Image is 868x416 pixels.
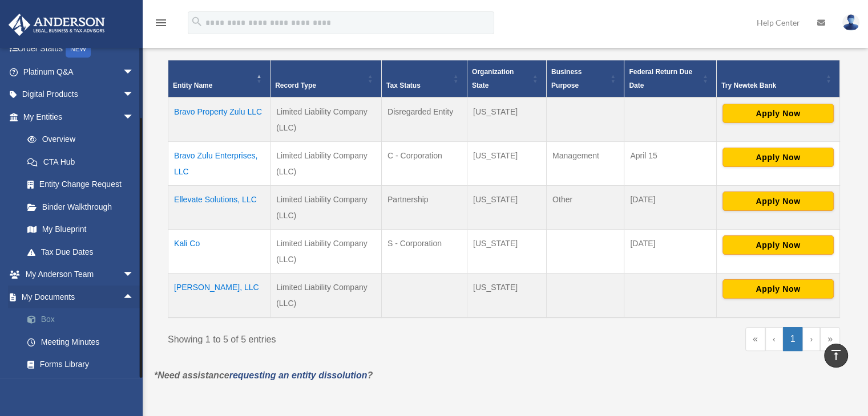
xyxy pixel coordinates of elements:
img: User Pic [842,14,859,31]
span: arrow_drop_down [123,83,146,107]
a: 1 [783,327,803,351]
td: [US_STATE] [467,185,546,229]
a: requesting an entity dissolution [229,370,368,380]
th: Tax Status: Activate to sort [381,60,467,97]
button: Apply Now [722,235,834,255]
td: Ellevate Solutions, LLC [168,185,271,229]
img: Anderson Advisors Platinum Portal [5,14,108,36]
i: vertical_align_top [829,348,843,362]
span: arrow_drop_down [123,60,146,84]
a: Digital Productsarrow_drop_down [8,83,151,106]
a: My Entitiesarrow_drop_down [8,105,146,128]
a: vertical_align_top [824,344,848,368]
a: Previous [765,327,783,351]
span: Entity Name [173,81,212,89]
th: Record Type: Activate to sort [271,60,382,97]
a: Notarize [16,376,151,398]
a: First [745,327,765,351]
td: Limited Liability Company (LLC) [271,97,382,142]
td: Disregarded Entity [381,97,467,142]
div: Showing 1 to 5 of 5 entries [168,327,495,348]
td: April 15 [624,141,717,185]
th: Entity Name: Activate to invert sorting [168,60,271,97]
td: [US_STATE] [467,229,546,273]
span: Tax Status [386,81,421,89]
button: Apply Now [722,104,834,123]
span: arrow_drop_down [123,263,146,287]
td: Kali Co [168,229,271,273]
div: Try Newtek Bank [721,79,822,92]
a: Meeting Minutes [16,331,151,353]
i: search [191,15,203,28]
span: arrow_drop_up [123,286,146,309]
a: My Blueprint [16,218,146,241]
span: Federal Return Due Date [629,68,692,89]
td: Management [546,141,624,185]
span: arrow_drop_down [123,105,146,129]
a: Last [820,327,840,351]
a: Order StatusNEW [8,38,151,61]
td: Limited Liability Company (LLC) [271,229,382,273]
td: [DATE] [624,185,717,229]
a: menu [154,20,168,30]
button: Apply Now [722,191,834,211]
span: Record Type [275,81,316,89]
a: Tax Due Dates [16,240,146,263]
td: [PERSON_NAME], LLC [168,273,271,317]
th: Business Purpose: Activate to sort [546,60,624,97]
th: Federal Return Due Date: Activate to sort [624,60,717,97]
td: [US_STATE] [467,273,546,317]
button: Apply Now [722,279,834,299]
span: Business Purpose [551,68,582,89]
td: Limited Liability Company (LLC) [271,185,382,229]
a: My Anderson Teamarrow_drop_down [8,263,151,286]
td: S - Corporation [381,229,467,273]
td: Bravo Zulu Enterprises, LLC [168,141,271,185]
td: C - Corporation [381,141,467,185]
a: Forms Library [16,353,151,376]
td: Partnership [381,185,467,229]
td: Limited Liability Company (LLC) [271,273,382,317]
div: NEW [66,40,91,58]
a: My Documentsarrow_drop_up [8,286,151,308]
td: Other [546,185,624,229]
td: Bravo Property Zulu LLC [168,97,271,142]
a: Next [802,327,820,351]
td: [US_STATE] [467,97,546,142]
a: Binder Walkthrough [16,195,146,218]
a: Box [16,308,151,331]
th: Organization State: Activate to sort [467,60,546,97]
td: [DATE] [624,229,717,273]
button: Apply Now [722,148,834,167]
i: menu [154,16,168,30]
em: *Need assistance ? [154,370,373,380]
span: Organization State [472,68,514,89]
a: Entity Change Request [16,173,146,196]
a: Platinum Q&Aarrow_drop_down [8,60,151,83]
td: [US_STATE] [467,141,546,185]
a: Overview [16,128,140,151]
a: CTA Hub [16,150,146,173]
th: Try Newtek Bank : Activate to sort [716,60,839,97]
td: Limited Liability Company (LLC) [271,141,382,185]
